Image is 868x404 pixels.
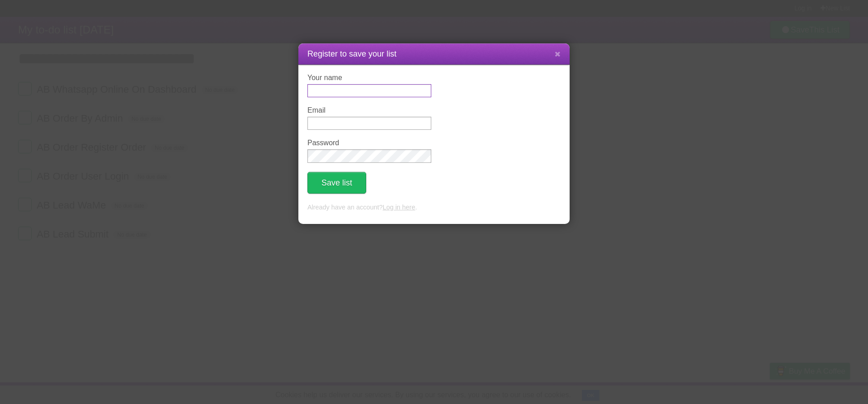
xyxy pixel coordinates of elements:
[307,203,561,213] p: Already have an account? .
[307,172,366,194] button: Save list
[307,74,431,82] label: Your name
[307,48,561,60] h1: Register to save your list
[382,204,415,211] a: Log in here
[307,106,431,114] label: Email
[307,139,431,147] label: Password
